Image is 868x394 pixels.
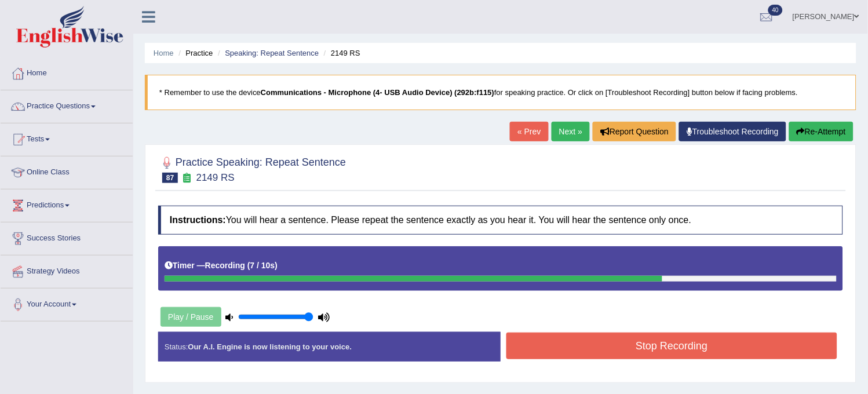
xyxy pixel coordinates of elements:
small: 2149 RS [196,172,235,183]
h2: Practice Speaking: Repeat Sentence [158,154,346,183]
b: Instructions: [170,215,226,225]
a: « Prev [510,122,548,141]
blockquote: * Remember to use the device for speaking practice. Or click on [Troubleshoot Recording] button b... [145,75,856,110]
span: 40 [768,5,783,16]
a: Tests [1,123,133,152]
li: 2149 RS [321,48,360,59]
a: Home [1,57,133,86]
li: Practice [176,48,213,59]
small: Exam occurring question [181,173,193,184]
b: ) [275,261,278,270]
a: Speaking: Repeat Sentence [225,49,319,57]
a: Success Stories [1,222,133,251]
h5: Timer — [165,261,278,270]
b: ( [247,261,250,270]
a: Home [154,49,174,57]
b: Communications - Microphone (4- USB Audio Device) (292b:f115) [261,88,494,97]
b: 7 / 10s [250,261,275,270]
a: Practice Questions [1,90,133,119]
div: Status: [158,332,501,362]
span: 87 [162,173,178,183]
a: Predictions [1,189,133,218]
button: Re-Attempt [789,122,854,141]
h4: You will hear a sentence. Please repeat the sentence exactly as you hear it. You will hear the se... [158,206,843,235]
a: Troubleshoot Recording [679,122,786,141]
strong: Our A.I. Engine is now listening to your voice. [188,342,352,351]
a: Next » [552,122,590,141]
a: Online Class [1,156,133,185]
b: Recording [205,261,245,270]
button: Report Question [593,122,676,141]
a: Strategy Videos [1,256,133,284]
button: Stop Recording [506,333,837,359]
a: Your Account [1,289,133,318]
